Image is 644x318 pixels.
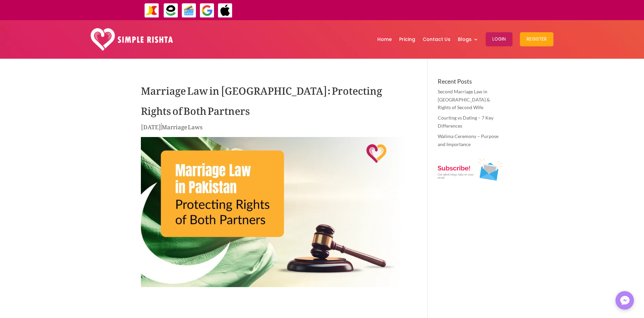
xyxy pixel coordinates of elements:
[144,3,159,18] img: JazzCash-icon
[141,119,161,133] span: [DATE]
[218,3,233,18] img: ApplePay-icon
[377,22,392,57] a: Home
[520,32,553,46] button: Register
[200,3,215,18] img: GooglePay-icon
[458,22,478,57] a: Blogs
[181,3,197,18] img: Credit Cards
[162,119,203,133] a: Marriage Laws
[163,3,178,18] img: EasyPaisa-icon
[438,115,493,129] a: Courting vs Dating – 7 Key Differences
[520,22,553,57] a: Register
[423,22,450,57] a: Contact Us
[486,32,513,46] button: Login
[399,22,415,57] a: Pricing
[486,22,513,57] a: Login
[438,78,503,88] h4: Recent Posts
[141,122,408,135] p: |
[141,78,408,122] h1: Marriage Law in [GEOGRAPHIC_DATA]: Protecting Rights of Both Partners
[141,137,408,287] img: Marriage Law in Pakistan in 2025 - Protecting Rights
[438,133,498,147] a: Walima Ceremony – Purpose and Importance
[438,89,490,110] a: Second Marriage Law in [GEOGRAPHIC_DATA] & Rights of Second Wife
[618,294,632,307] img: Messenger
